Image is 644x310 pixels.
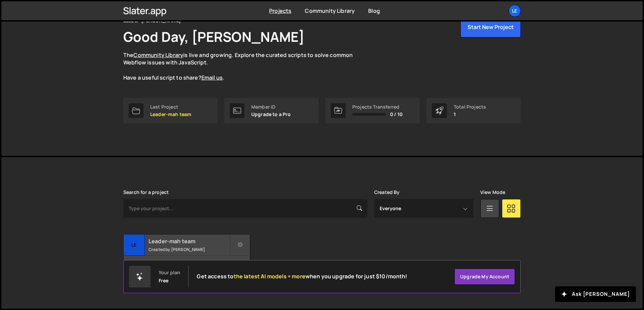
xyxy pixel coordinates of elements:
a: Le [509,5,521,17]
div: Free [159,278,169,283]
span: the latest AI models + more [234,273,305,280]
div: Projects Transferred [352,104,402,110]
a: Blog [368,7,380,15]
p: Upgrade to a Pro [251,112,291,117]
h2: Get access to when you upgrade for just $10/month! [197,273,407,280]
div: Your plan [159,270,180,275]
a: Projects [269,7,291,15]
p: The is live and growing. Explore the curated scripts to solve common Webflow issues with JavaScri... [123,51,366,82]
small: Created by [PERSON_NAME] [149,247,230,252]
a: Upgrade my account [454,269,515,285]
div: Last Project [150,104,191,110]
p: Leader-mah team [150,112,191,117]
button: Start New Project [460,17,521,37]
label: View Mode [480,190,505,195]
div: Le [124,234,145,256]
input: Type your project... [123,199,367,218]
button: Ask [PERSON_NAME] [555,286,636,302]
h1: Good Day, [PERSON_NAME] [123,27,304,46]
p: 1 [454,112,486,117]
span: 0 / 10 [390,112,402,117]
h2: Leader-mah team [149,237,230,245]
label: Search for a project [123,190,169,195]
a: Community Library [133,51,183,59]
a: Email us [201,74,223,81]
div: 9 pages, last updated by [PERSON_NAME] [DATE] [124,256,250,276]
a: Last Project Leader-mah team [123,98,218,123]
a: Community Library [305,7,355,15]
a: Le Leader-mah team Created by [PERSON_NAME] 9 pages, last updated by [PERSON_NAME] [DATE] [123,234,250,276]
div: Member ID [251,104,291,110]
label: Created By [374,190,400,195]
div: Total Projects [454,104,486,110]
